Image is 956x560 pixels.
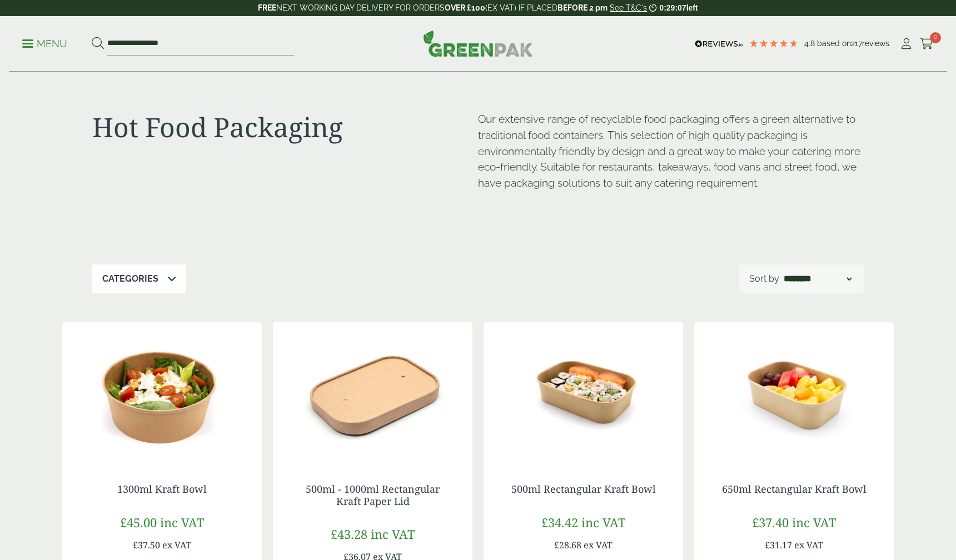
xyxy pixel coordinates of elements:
p: Sort by [749,272,779,286]
a: 500ml Rectangular Kraft Bowl [511,482,656,496]
span: £34.42 [541,514,578,531]
a: 1300ml Kraft Bowl [117,482,207,496]
img: Kraft Bowl 1300ml with Ceaser Salad [62,322,262,461]
span: 4.8 [804,39,817,48]
p: Our extensive range of recyclable food packaging offers a green alternative to traditional food c... [478,111,864,191]
img: 650ml Rectangular Kraft Bowl with food contents [694,322,894,461]
span: inc VAT [160,514,204,531]
span: £43.28 [331,526,367,542]
span: ex VAT [162,539,191,551]
span: 0 [930,32,941,43]
a: 0 [920,36,934,52]
span: inc VAT [792,514,836,531]
p: Menu [22,37,67,51]
a: Menu [22,37,67,48]
span: £28.68 [554,539,581,551]
span: Based on [817,39,851,48]
span: £37.40 [752,514,789,531]
span: inc VAT [371,526,415,542]
span: £37.50 [133,539,160,551]
i: My Account [899,38,913,49]
img: 2723006 Paper Lid for Rectangular Kraft Bowl v1 [273,322,472,461]
span: £45.00 [120,514,157,531]
select: Shop order [781,272,854,286]
a: 650ml Rectangular Kraft Bowl [722,482,867,496]
a: 500ml - 1000ml Rectangular Kraft Paper Lid [306,482,440,508]
img: 500ml Rectangular Kraft Bowl with food contents [484,322,683,461]
span: left [686,3,698,12]
span: reviews [862,39,889,48]
img: GreenPak Supplies [423,30,533,57]
strong: OVER £100 [445,3,485,12]
span: 217 [851,39,862,48]
div: 4.77 Stars [749,38,799,48]
span: ex VAT [794,539,823,551]
span: ex VAT [584,539,613,551]
h1: Hot Food Packaging [92,111,478,143]
i: Cart [920,38,934,49]
span: 0:29:07 [659,3,686,12]
strong: FREE [258,3,276,12]
strong: BEFORE 2 pm [557,3,608,12]
img: REVIEWS.io [695,40,743,48]
span: inc VAT [581,514,625,531]
a: See T&C's [610,3,647,12]
p: [URL][DOMAIN_NAME] [478,201,479,202]
span: £31.17 [765,539,792,551]
p: Categories [102,272,158,286]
